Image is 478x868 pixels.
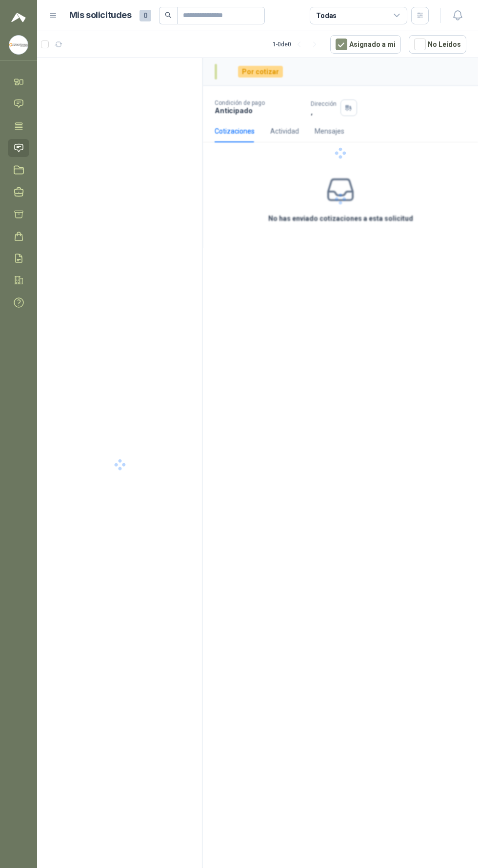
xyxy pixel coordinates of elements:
[9,36,28,54] img: Company Logo
[409,35,466,54] button: No Leídos
[330,35,401,54] button: Asignado a mi
[273,37,322,52] div: 1 - 0 de 0
[165,12,172,19] span: search
[139,10,151,21] span: 0
[11,12,26,23] img: Logo peakr
[316,10,337,21] div: Todas
[69,8,132,22] h1: Mis solicitudes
